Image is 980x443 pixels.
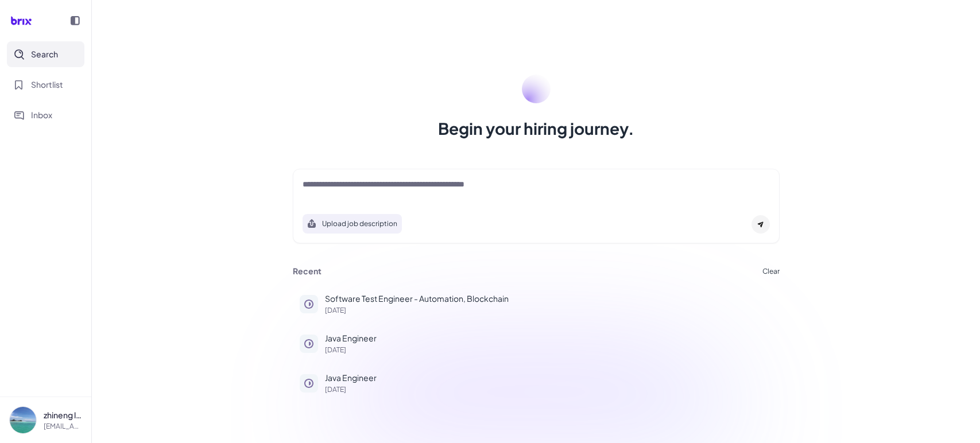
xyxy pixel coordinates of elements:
button: Shortlist [7,72,84,98]
span: Search [31,48,58,60]
button: Software Test Engineer - Automation, Blockchain[DATE] [293,286,780,321]
button: Java Engineer[DATE] [293,365,780,400]
img: a87eed28fccf43d19bce8e48793c580c.jpg [10,407,36,433]
p: [DATE] [325,307,773,314]
button: Search [7,41,84,67]
span: Inbox [31,109,52,121]
button: Search using job description [303,214,402,234]
p: [EMAIL_ADDRESS][DOMAIN_NAME] [44,421,82,432]
p: zhineng laizhineng [44,409,82,421]
button: Clear [762,268,780,275]
p: [DATE] [325,386,773,393]
p: [DATE] [325,347,773,353]
p: Software Test Engineer - Automation, Blockchain [325,293,773,305]
button: Java Engineer[DATE] [293,325,780,360]
p: Java Engineer [325,372,773,384]
h1: Begin your hiring journey. [438,117,634,140]
button: Inbox [7,102,84,128]
h3: Recent [293,266,321,277]
p: Java Engineer [325,332,773,344]
span: Shortlist [31,79,63,91]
